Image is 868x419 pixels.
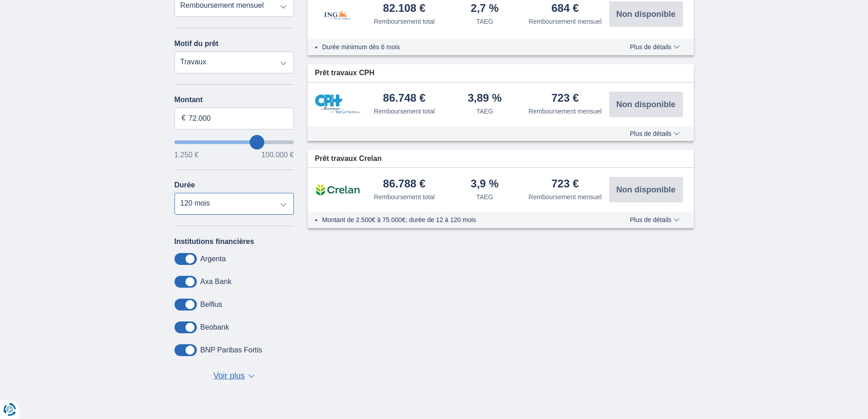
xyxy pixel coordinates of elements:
span: Prêt travaux CPH [315,68,375,78]
div: 86.748 € [383,93,426,105]
span: Plus de détails [630,130,679,137]
div: TAEG [476,17,493,26]
span: Non disponible [616,100,676,109]
label: Argenta [200,255,226,263]
input: wantToBorrow [175,140,294,144]
div: 723 € [551,93,579,105]
span: Non disponible [616,186,676,194]
img: pret personnel Crelan [315,178,360,201]
div: Remboursement mensuel [529,107,601,116]
div: 86.788 € [383,178,426,191]
div: TAEG [476,107,493,116]
div: 82.108 € [383,3,426,15]
div: Remboursement total [374,17,435,26]
label: Durée [175,181,195,189]
span: Prêt travaux Crelan [315,154,382,164]
span: Voir plus [213,370,245,382]
span: Plus de détails [630,44,679,50]
label: BNP Paribas Fortis [200,346,262,354]
label: Belfius [200,300,222,309]
img: pret personnel CPH Banque [315,94,360,114]
button: Non disponible [609,92,683,117]
button: Non disponible [609,177,683,202]
li: Durée minimum dès 6 mois [322,42,603,52]
span: € [182,113,186,124]
span: 100.000 € [262,151,294,159]
div: 3,9 % [471,178,498,191]
label: Motif du prêt [175,40,219,48]
div: Remboursement total [374,107,435,116]
label: Montant [175,96,294,104]
div: Remboursement total [374,192,435,202]
div: 684 € [551,3,579,15]
button: Plus de détails [623,43,686,51]
div: Remboursement mensuel [529,192,601,202]
div: TAEG [476,192,493,202]
button: Voir plus ▼ [211,370,257,383]
div: Remboursement mensuel [529,17,601,26]
li: Montant de 2.500€ à 75.000€; durée de 12 à 120 mois [322,215,603,224]
div: 723 € [551,178,579,191]
div: 2,7 % [471,3,498,15]
button: Non disponible [609,1,683,27]
button: Plus de détails [623,130,686,137]
div: 3,89 % [467,93,502,105]
label: Institutions financières [175,238,254,246]
span: Non disponible [616,10,676,18]
button: Plus de détails [623,216,686,223]
span: ▼ [248,374,255,378]
label: Beobank [200,323,229,331]
label: Axa Bank [200,278,231,286]
span: Plus de détails [630,217,679,223]
span: 1.250 € [175,151,199,159]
